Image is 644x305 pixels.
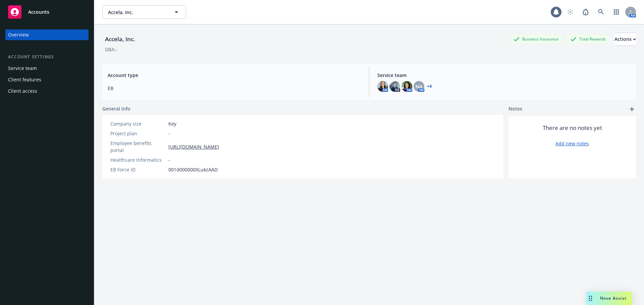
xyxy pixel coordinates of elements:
span: EB [108,85,361,92]
span: There are no notes yet [543,124,602,132]
span: Account type [108,72,361,79]
div: EB Force ID [110,166,166,173]
img: photo [389,81,400,92]
div: Account settings [5,54,89,60]
div: Total Rewards [567,35,609,43]
div: Company size [110,120,166,127]
div: Overview [8,29,29,40]
span: Key [168,120,176,127]
a: Add new notes [555,140,589,147]
div: Project plan [110,130,166,137]
a: Search [594,5,608,19]
span: Accounts [28,9,49,15]
span: Nova Assist [600,295,627,301]
span: Accela, Inc. [108,9,166,16]
span: - [168,130,170,137]
a: Overview [5,29,89,40]
button: Accela, Inc. [102,5,186,19]
a: Switch app [610,5,623,19]
a: add [628,105,636,113]
a: Service team [5,63,89,74]
span: Notes [508,105,522,113]
a: +4 [427,84,432,88]
div: Service team [8,63,37,74]
a: Report a Bug [579,5,592,19]
span: Service team [377,72,631,79]
a: Client access [5,86,89,96]
img: photo [377,81,388,92]
span: NA [416,83,422,90]
a: [URL][DOMAIN_NAME] [168,143,219,150]
span: - [168,156,170,163]
span: 001d000000XLukzAAD [168,166,218,173]
a: Accounts [5,3,89,21]
div: Employee benefits portal [110,140,166,154]
button: Actions [614,32,636,46]
a: Client features [5,74,89,85]
div: Healthcare Informatics [110,156,166,163]
span: General info [102,105,130,112]
img: photo [401,81,412,92]
div: Client access [8,86,37,96]
a: Start snowing [563,5,577,19]
div: Drag to move [586,292,595,305]
div: Client features [8,74,41,85]
div: Business Insurance [510,35,562,43]
div: Accela, Inc. [102,35,138,44]
div: DBA: - [105,46,117,53]
button: Nova Assist [586,292,632,305]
